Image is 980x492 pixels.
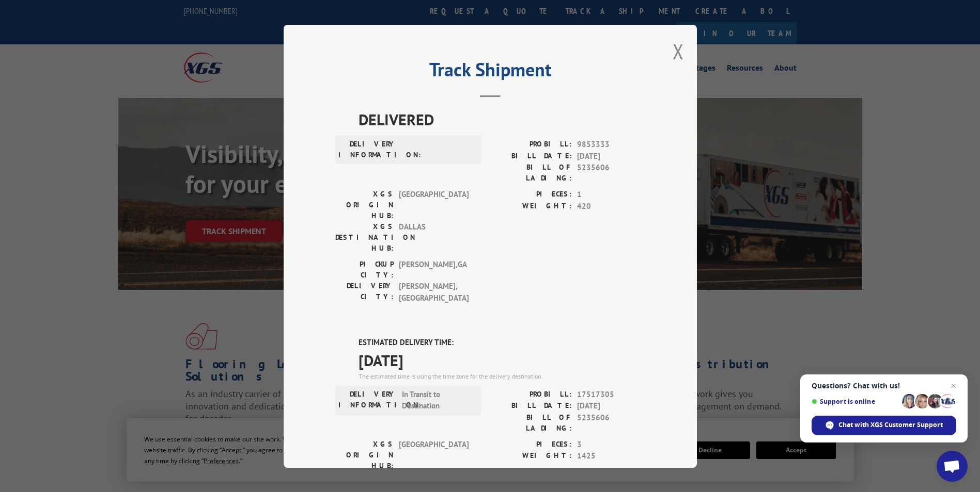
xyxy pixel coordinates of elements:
span: 1425 [577,450,645,462]
div: The estimated time is using the time zone for the delivery destination. [359,371,645,381]
span: 420 [577,200,645,212]
label: BILL DATE: [490,150,572,162]
label: PROBILL: [490,139,572,151]
span: 5235606 [577,412,645,433]
label: ESTIMATED DELIVERY TIME: [359,337,645,349]
label: BILL OF LADING: [490,412,572,433]
div: Open chat [937,451,968,482]
span: 9853333 [577,139,645,151]
label: PICKUP CITY: [335,259,394,281]
span: [DATE] [577,400,645,412]
span: In Transit to Destination [402,388,472,412]
span: [PERSON_NAME] , [GEOGRAPHIC_DATA] [399,281,469,304]
label: DELIVERY INFORMATION: [338,388,397,412]
span: [DATE] [359,348,645,371]
label: BILL DATE: [490,400,572,412]
span: [GEOGRAPHIC_DATA] [399,189,469,221]
span: [PERSON_NAME] , GA [399,259,469,281]
label: XGS ORIGIN HUB: [335,438,394,471]
label: WEIGHT: [490,200,572,212]
label: DELIVERY INFORMATION: [338,139,397,160]
span: 1 [577,189,645,201]
label: PIECES: [490,189,572,201]
span: DELIVERED [359,108,645,131]
label: BILL OF LADING: [490,162,572,184]
h2: Track Shipment [335,62,645,82]
label: PROBILL: [490,388,572,400]
span: [GEOGRAPHIC_DATA] [399,438,469,471]
label: WEIGHT: [490,450,572,462]
label: DELIVERY CITY: [335,281,394,304]
span: 17517305 [577,388,645,400]
span: 3 [577,438,645,450]
label: PIECES: [490,438,572,450]
span: [DATE] [577,150,645,162]
span: Close chat [947,380,960,392]
span: DALLAS [399,221,469,254]
label: XGS ORIGIN HUB: [335,189,394,221]
button: Close modal [673,38,684,65]
span: Questions? Chat with us! [812,382,956,390]
span: Support is online [812,398,898,405]
div: Chat with XGS Customer Support [812,416,956,435]
label: XGS DESTINATION HUB: [335,221,394,254]
span: 5235606 [577,162,645,184]
span: Chat with XGS Customer Support [838,420,943,430]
